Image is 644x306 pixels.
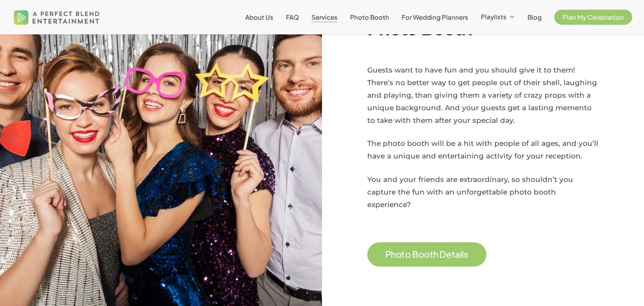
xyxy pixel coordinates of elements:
a: FAQ [286,14,299,21]
span: t [452,250,455,259]
span: o [424,250,430,259]
span: s [464,250,468,259]
span: D [439,250,446,259]
a: Photo Booth [350,14,389,21]
a: About Us [245,14,273,21]
a: Blog [527,14,542,21]
span: The photo booth will be a hit with people of all ages, and you’ll have a unique and entertaining ... [367,139,598,160]
span: About Us [245,13,273,21]
img: A Perfect Blend Entertainment [12,3,102,31]
span: l [462,250,464,259]
span: i [460,250,462,259]
span: FAQ [286,13,299,21]
span: t [401,250,405,259]
a: Playlists [481,13,515,21]
span: o [405,250,411,259]
span: Guests want to have fun and you should give it to them! There’s no better way to get people out o... [367,66,597,124]
span: Plan My Celebration [563,13,624,21]
a: Services [312,14,338,21]
span: Playlists [481,13,506,21]
span: P [385,250,391,259]
span: You and your friends are extraordinary, so shouldn’t you capture the fun with an unforgettable ph... [367,175,573,209]
span: t [430,250,434,259]
span: For Wedding Planners [402,13,468,21]
a: Photo Booth Details [385,249,468,259]
span: h [433,250,438,259]
span: e [446,250,452,259]
span: a [455,250,460,259]
span: o [418,250,424,259]
span: h [391,250,396,259]
span: Services [312,13,338,21]
a: Plan My Celebration [554,14,632,21]
span: Blog [527,13,542,21]
span: Photo Booth [350,13,389,21]
a: For Wedding Planners [402,14,468,21]
span: o [396,250,402,259]
span: B [412,250,418,259]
